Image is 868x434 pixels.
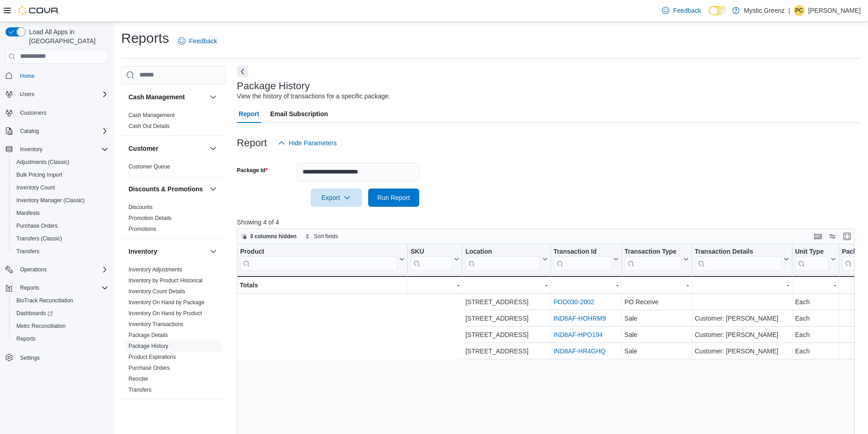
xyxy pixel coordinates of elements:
span: Users [16,89,108,100]
h3: Cash Management [128,92,185,102]
button: Reports [9,332,112,345]
button: Operations [2,263,112,276]
h3: Discounts & Promotions [128,184,203,194]
span: Product Expirations [128,353,176,361]
img: Cova [18,6,59,15]
a: Customers [16,107,50,118]
span: Feedback [673,6,701,15]
a: Inventory Count [13,182,59,193]
span: Reports [16,282,108,293]
div: - [624,280,688,291]
div: [STREET_ADDRESS] [465,313,547,324]
span: Customer Queue [128,163,170,170]
button: Customer [208,143,219,154]
span: 3 columns hidden [250,233,297,240]
button: Transaction Id [553,247,618,271]
span: Transfers [13,246,108,257]
button: Inventory Manager (Classic) [9,194,112,207]
a: Promotions [128,226,156,232]
span: Manifests [16,209,40,217]
p: [PERSON_NAME] [808,5,861,16]
span: Load All Apps in [GEOGRAPHIC_DATA] [26,27,108,46]
a: Dashboards [9,307,112,320]
span: Transfers [128,386,151,393]
a: IND8AF-HOHRM9 [554,315,606,322]
a: Reports [13,333,39,344]
span: Promotions [128,225,156,233]
p: Showing 4 of 4 [237,218,861,227]
h3: Customer [128,144,158,153]
div: - [411,280,459,291]
button: Export [311,189,362,207]
span: Adjustments (Classic) [16,158,69,166]
span: Bulk Pricing Import [13,169,108,180]
a: Package History [128,343,168,349]
label: Package Id [237,167,267,174]
span: Cash Out Details [128,123,170,130]
a: BioTrack Reconciliation [13,295,77,306]
button: Customers [2,106,112,119]
a: Transfers [13,246,43,257]
div: [STREET_ADDRESS] [465,346,547,357]
a: Transfers (Classic) [13,233,66,244]
div: View the history of transactions for a specific package. [237,92,390,101]
button: Display options [827,231,838,242]
button: BioTrack Reconciliation [9,294,112,307]
a: IND8AF-HPO194 [554,331,603,338]
div: Product [240,247,397,271]
span: Cash Management [128,112,175,119]
div: Transaction Details [694,247,781,271]
button: Catalog [2,125,112,138]
span: Settings [16,352,108,363]
div: Sale [624,313,688,324]
h3: Inventory [128,247,157,256]
button: Cash Management [208,92,219,102]
a: Home [16,71,38,82]
button: Discounts & Promotions [128,184,206,194]
button: Transfers (Classic) [9,232,112,245]
span: Reports [13,333,108,344]
span: Bulk Pricing Import [16,171,62,179]
button: Inventory [128,247,206,256]
a: Settings [16,352,43,363]
button: 3 columns hidden [237,231,300,242]
span: Dashboards [13,308,108,319]
button: Manifests [9,207,112,220]
div: Totals [240,280,405,291]
button: Operations [16,264,51,275]
a: Purchase Orders [13,220,62,231]
span: Purchase Orders [13,220,108,231]
div: - [795,280,836,291]
span: BioTrack Reconciliation [13,295,108,306]
span: Transfers (Classic) [16,235,62,242]
div: PO Receive [624,296,688,307]
div: SKU [411,247,452,256]
div: - [694,280,789,291]
button: Keyboard shortcuts [812,231,823,242]
button: Users [2,88,112,101]
div: Transaction Details [694,247,781,256]
a: Promotion Details [128,215,172,221]
a: Discounts [128,204,153,210]
input: Dark Mode [709,6,728,15]
div: Inventory [121,264,226,399]
span: Manifests [13,208,108,219]
span: Dashboards [16,310,53,317]
a: Reorder [128,376,148,382]
div: Customer [121,161,226,176]
div: Each [795,346,836,357]
button: Reports [2,281,112,294]
a: Product Expirations [128,354,176,360]
span: Users [20,91,34,98]
div: SKU URL [411,247,452,271]
div: [STREET_ADDRESS] [465,329,547,340]
a: Inventory Transactions [128,321,184,327]
button: Loyalty [128,408,206,417]
span: Inventory Manager (Classic) [16,197,85,204]
h1: Reports [121,29,169,47]
h3: Report [237,138,267,148]
div: Location [465,247,540,256]
a: Inventory Count Details [128,288,185,295]
a: IND8AF-HR4GHQ [554,347,606,355]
